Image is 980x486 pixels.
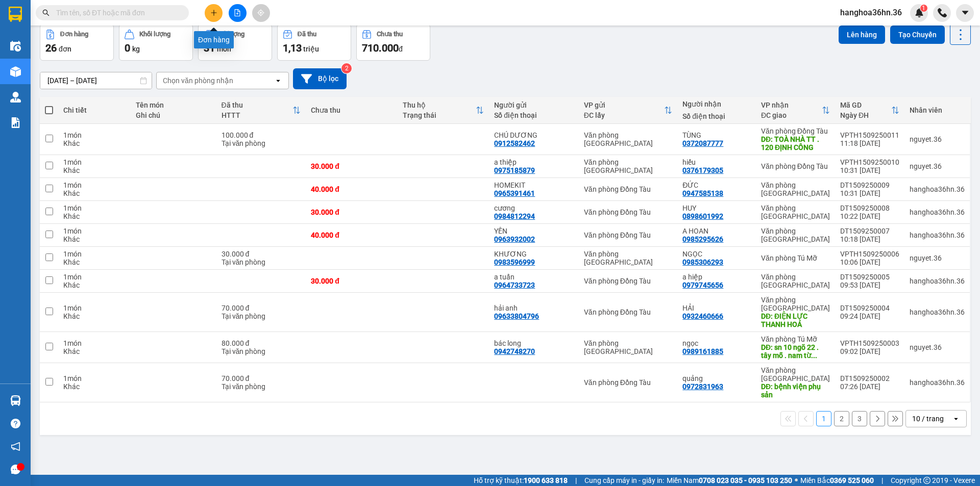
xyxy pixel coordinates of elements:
[584,308,672,316] div: Văn phòng Đồng Tàu
[890,25,945,44] button: Tạo Chuyến
[761,181,830,197] div: Văn phòng [GEOGRAPHIC_DATA]
[198,24,272,61] button: Số lượng31món
[222,139,301,147] div: Tại văn phòng
[756,97,835,124] th: Toggle SortBy
[584,185,672,193] div: Văn phòng Đồng Tàu
[399,45,403,53] span: đ
[795,478,798,482] span: ⚪️
[840,347,899,355] div: 09:02 [DATE]
[63,235,126,243] div: Khác
[10,66,21,77] img: warehouse-icon
[356,24,430,61] button: Chưa thu710.000đ
[494,250,574,258] div: KHƯƠNG
[9,7,22,22] img: logo-vxr
[494,312,539,320] div: 09633804796
[800,475,874,486] span: Miền Bắc
[63,339,126,347] div: 1 món
[682,100,751,108] div: Người nhận
[10,117,21,128] img: solution-icon
[584,111,664,119] div: ĐC lấy
[682,112,751,120] div: Số điện thoại
[63,258,126,266] div: Khác
[40,72,152,89] input: Select a date range.
[834,411,849,426] button: 2
[42,9,50,16] span: search
[682,273,751,281] div: a hiệp
[63,166,126,174] div: Khác
[852,411,867,426] button: 3
[63,347,126,355] div: Khác
[494,204,574,212] div: cương
[761,204,830,220] div: Văn phòng [GEOGRAPHIC_DATA]
[915,8,924,17] img: icon-new-feature
[205,4,223,22] button: plus
[761,101,822,109] div: VP nhận
[584,131,672,147] div: Văn phòng [GEOGRAPHIC_DATA]
[60,31,88,38] div: Đơn hàng
[494,139,535,147] div: 0912582462
[210,9,217,16] span: plus
[63,189,126,197] div: Khác
[494,131,574,139] div: CHÚ DƯƠNG
[840,281,899,289] div: 09:53 [DATE]
[682,258,723,266] div: 0985306293
[494,111,574,119] div: Số điện thoại
[403,101,476,109] div: Thu hộ
[667,475,792,486] span: Miền Nam
[63,312,126,320] div: Khác
[11,442,20,451] span: notification
[222,347,301,355] div: Tại văn phòng
[699,476,792,484] strong: 0708 023 035 - 0935 103 250
[682,181,751,189] div: ĐỨC
[494,189,535,197] div: 0965391461
[494,212,535,220] div: 0984812294
[910,308,965,316] div: hanghoa36hn.36
[910,378,965,387] div: hanghoa36hn.36
[362,42,399,54] span: 710.000
[252,4,270,22] button: aim
[682,139,723,147] div: 0372087777
[163,75,233,86] div: Chọn văn phòng nhận
[840,139,899,147] div: 11:18 [DATE]
[494,273,574,281] div: a tuấn
[584,208,672,216] div: Văn phòng Đồng Tàu
[311,162,393,170] div: 30.000 đ
[584,250,672,266] div: Văn phòng [GEOGRAPHIC_DATA]
[494,281,535,289] div: 0964733723
[920,5,927,12] sup: 1
[311,208,393,216] div: 30.000 đ
[277,24,351,61] button: Đã thu1,13 triệu
[584,277,672,285] div: Văn phòng Đồng Tàu
[910,277,965,285] div: hanghoa36hn.36
[575,475,577,486] span: |
[761,111,822,119] div: ĐC giao
[311,106,393,114] div: Chưa thu
[217,45,231,53] span: món
[63,374,126,382] div: 1 món
[761,127,830,135] div: Văn phòng Đồng Tàu
[682,347,723,355] div: 0989161885
[952,415,960,423] svg: open
[811,351,817,360] span: ...
[494,181,574,189] div: HOMEKIT
[961,8,970,17] span: caret-down
[761,162,830,170] div: Văn phòng Đồng Tàu
[579,97,677,124] th: Toggle SortBy
[403,111,476,119] div: Trạng thái
[840,158,899,166] div: VPTH1509250010
[57,25,232,63] li: 01A03 [GEOGRAPHIC_DATA], [GEOGRAPHIC_DATA] ( bên cạnh cây xăng bến xe phía Bắc cũ)
[938,8,947,17] img: phone-icon
[63,131,126,139] div: 1 món
[682,227,751,235] div: A HOAN
[682,131,751,139] div: TÙNG
[222,382,301,391] div: Tại văn phòng
[229,4,247,22] button: file-add
[494,339,574,347] div: bác long
[922,5,925,12] span: 1
[107,12,181,24] b: 36 Limousine
[761,296,830,312] div: Văn phòng [GEOGRAPHIC_DATA]
[494,304,574,312] div: hải anh
[474,475,568,486] span: Hỗ trợ kỹ thuật:
[682,382,723,391] div: 0972831963
[584,475,664,486] span: Cung cấp máy in - giấy in:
